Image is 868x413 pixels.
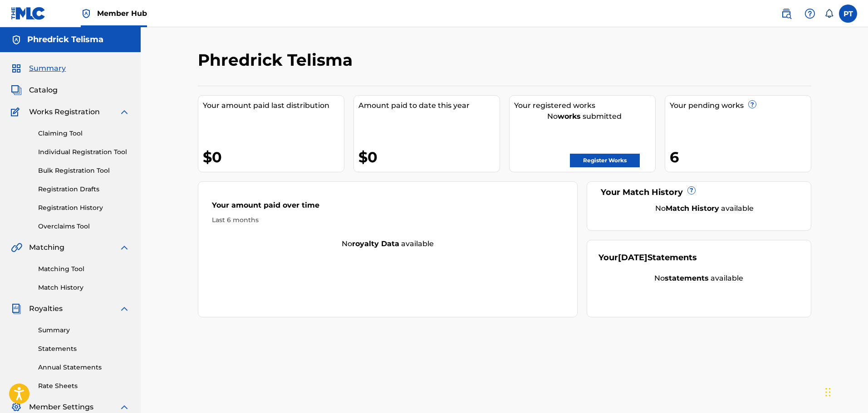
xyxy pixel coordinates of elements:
div: Last 6 months [212,215,564,225]
span: ? [749,101,756,108]
img: Royalties [11,303,22,314]
a: Registration History [38,203,130,213]
img: Catalog [11,85,22,96]
img: expand [119,242,130,253]
img: Top Rightsholder [81,8,92,19]
img: help [804,8,815,19]
div: No available [198,238,578,249]
img: Summary [11,63,22,74]
a: Statements [38,344,130,354]
strong: Match History [666,204,719,213]
div: User Menu [839,5,857,23]
strong: statements [665,274,709,282]
a: Claiming Tool [38,129,130,138]
div: 6 [670,147,811,167]
img: expand [119,402,130,413]
a: Rate Sheets [38,381,130,391]
span: ? [688,187,695,194]
a: Bulk Registration Tool [38,166,130,175]
img: MLC Logo [11,7,46,20]
div: Your pending works [670,100,811,111]
div: No available [610,203,799,214]
span: Catalog [29,85,58,96]
iframe: Chat Widget [823,369,868,413]
div: Your registered works [514,100,655,111]
div: $0 [358,147,500,167]
a: Matching Tool [38,264,130,274]
span: Works Registration [29,107,100,117]
a: Match History [38,283,130,292]
strong: royalty data [352,239,399,248]
div: Help [801,5,819,23]
div: No available [598,273,799,284]
img: search [781,8,792,19]
div: $0 [203,147,344,167]
img: expand [119,303,130,314]
div: Your amount paid over time [212,200,564,215]
div: No submitted [514,111,655,122]
a: Public Search [777,5,795,23]
a: SummarySummary [11,63,66,74]
img: Accounts [11,34,22,45]
span: Member Hub [97,8,147,19]
strong: works [558,112,581,121]
span: Matching [29,242,64,253]
span: Royalties [29,303,63,314]
div: Your Match History [598,186,799,199]
div: Amount paid to date this year [358,100,500,111]
div: Your amount paid last distribution [203,100,344,111]
img: expand [119,107,130,117]
span: Member Settings [29,402,93,413]
div: Your Statements [598,252,697,264]
a: Overclaims Tool [38,222,130,231]
h5: Phredrick Telisma [27,34,103,45]
a: Individual Registration Tool [38,147,130,157]
a: Annual Statements [38,363,130,372]
span: [DATE] [618,253,647,262]
span: Summary [29,63,66,74]
img: Member Settings [11,402,22,413]
a: Registration Drafts [38,185,130,194]
img: Works Registration [11,107,23,117]
a: Register Works [570,154,640,167]
div: Notifications [824,9,834,18]
img: Matching [11,242,22,253]
a: Summary [38,326,130,335]
a: CatalogCatalog [11,85,58,96]
h2: Phredrick Telisma [198,50,357,70]
div: Drag [825,379,831,406]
